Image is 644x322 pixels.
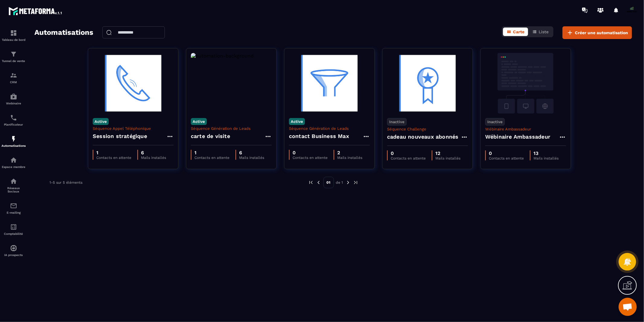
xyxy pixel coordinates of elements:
p: 0 [391,150,426,156]
h4: Wébinaire Ambassadeur [485,133,550,141]
p: 1 [96,150,131,156]
p: 0 [489,150,524,156]
img: formation [10,72,17,79]
a: social-networksocial-networkRéseaux Sociaux [2,173,26,198]
button: Liste [529,28,552,36]
h4: contact Business Max [289,132,349,140]
a: formationformationTunnel de vente [2,46,26,67]
h2: Automatisations [34,26,93,39]
img: scheduler [10,114,17,121]
p: Mails installés [435,156,460,160]
img: automation-background [485,53,566,113]
p: Séquence Appel Téléphonique [93,126,174,131]
img: automations [10,156,17,164]
p: Mails installés [533,156,559,160]
p: 0 [293,150,328,156]
a: formationformationCRM [2,67,26,88]
p: 12 [435,150,460,156]
img: prev [308,180,314,185]
span: Créer une automatisation [575,30,628,36]
p: Séquence Génération de Leads [191,126,272,131]
img: automation-background [289,53,370,113]
p: Tableau de bord [2,38,26,41]
p: de 1 [336,180,343,185]
img: social-network [10,178,17,185]
p: 6 [239,150,264,156]
p: IA prospects [2,253,26,257]
p: Planificateur [2,123,26,126]
img: accountant [10,223,17,231]
img: automations [10,135,17,143]
img: logo [8,5,63,16]
p: Espace membre [2,165,26,169]
p: Contacts en attente [293,156,328,160]
a: emailemailE-mailing [2,198,26,219]
img: automations [10,93,17,100]
p: 13 [533,150,559,156]
img: next [353,180,358,185]
p: 1 [194,150,229,156]
a: automationsautomationsWebinaire [2,88,26,110]
p: Mails installés [239,156,264,160]
p: Active [93,118,109,125]
p: Active [289,118,305,125]
h4: cadeau nouveaux abonnés [387,133,459,141]
p: Inactive [485,118,505,126]
img: next [345,180,351,185]
p: E-mailing [2,211,26,214]
p: 1-5 sur 5 éléments [50,180,82,185]
p: Mails installés [337,156,362,160]
img: automation-background [387,53,468,113]
p: Comptabilité [2,232,26,235]
a: schedulerschedulerPlanificateur [2,110,26,131]
button: Carte [503,28,528,36]
p: Réseaux Sociaux [2,186,26,193]
span: Carte [513,29,524,34]
h4: Session stratégique [93,132,147,140]
a: automationsautomationsEspace membre [2,152,26,173]
p: 01 [323,177,334,188]
a: formationformationTableau de bord [2,25,26,46]
img: automation-background [191,53,272,113]
h4: carte de visite [191,132,230,140]
a: automationsautomationsAutomatisations [2,131,26,152]
img: email [10,202,17,209]
p: Contacts en attente [391,156,426,160]
p: Contacts en attente [194,156,229,160]
p: 2 [337,150,362,156]
a: accountantaccountantComptabilité [2,219,26,240]
p: Tunnel de vente [2,59,26,63]
p: Active [191,118,207,125]
p: Wébinaire Ambassadeur [485,127,566,131]
p: Contacts en attente [489,156,524,160]
button: Créer une automatisation [562,26,632,39]
p: Automatisations [2,144,26,147]
p: Séquence Challenge [387,127,468,131]
p: 6 [141,150,166,156]
img: formation [10,29,17,37]
span: Liste [539,29,549,34]
img: formation [10,51,17,58]
img: prev [316,180,321,185]
p: CRM [2,80,26,84]
p: Contacts en attente [96,156,131,160]
img: automations [10,245,17,252]
p: Mails installés [141,156,166,160]
p: Séquence Génération de Leads [289,126,370,131]
img: automation-background [93,53,174,113]
a: Ouvrir le chat [619,298,637,316]
p: Inactive [387,118,407,126]
p: Webinaire [2,102,26,105]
